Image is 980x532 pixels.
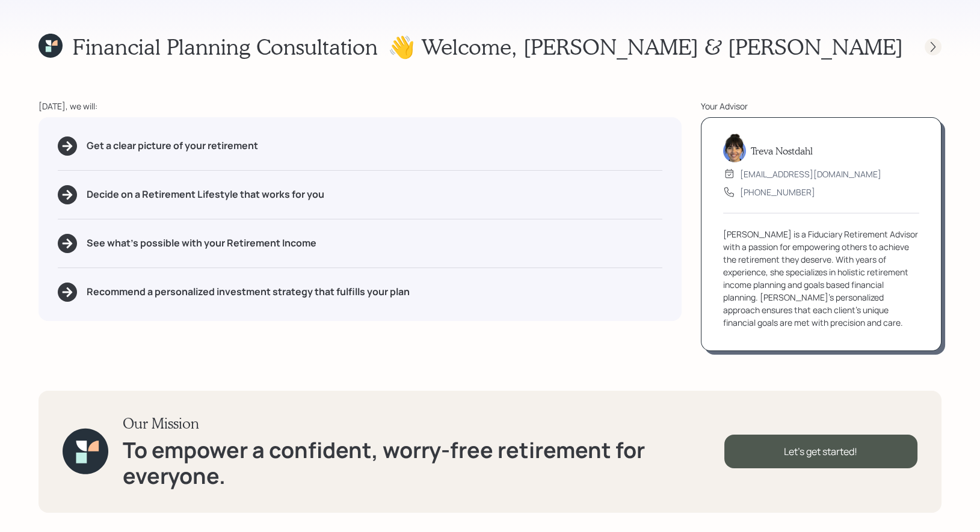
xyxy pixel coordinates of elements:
[123,415,724,432] h3: Our Mission
[724,435,917,468] div: Let's get started!
[39,100,682,112] div: [DATE], we will:
[740,168,881,180] div: [EMAIL_ADDRESS][DOMAIN_NAME]
[740,186,815,198] div: [PHONE_NUMBER]
[87,286,410,298] h5: Recommend a personalized investment strategy that fulfills your plan
[723,228,919,329] div: [PERSON_NAME] is a Fiduciary Retirement Advisor with a passion for empowering others to achieve t...
[388,34,903,60] h1: 👋 Welcome , [PERSON_NAME] & [PERSON_NAME]
[87,189,324,200] h5: Decide on a Retirement Lifestyle that works for you
[701,100,941,112] div: Your Advisor
[723,133,746,162] img: treva-nostdahl-headshot.png
[123,437,724,489] h1: To empower a confident, worry-free retirement for everyone.
[87,140,258,151] h5: Get a clear picture of your retirement
[751,145,813,156] h5: Treva Nostdahl
[72,34,378,60] h1: Financial Planning Consultation
[87,237,316,249] h5: See what's possible with your Retirement Income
